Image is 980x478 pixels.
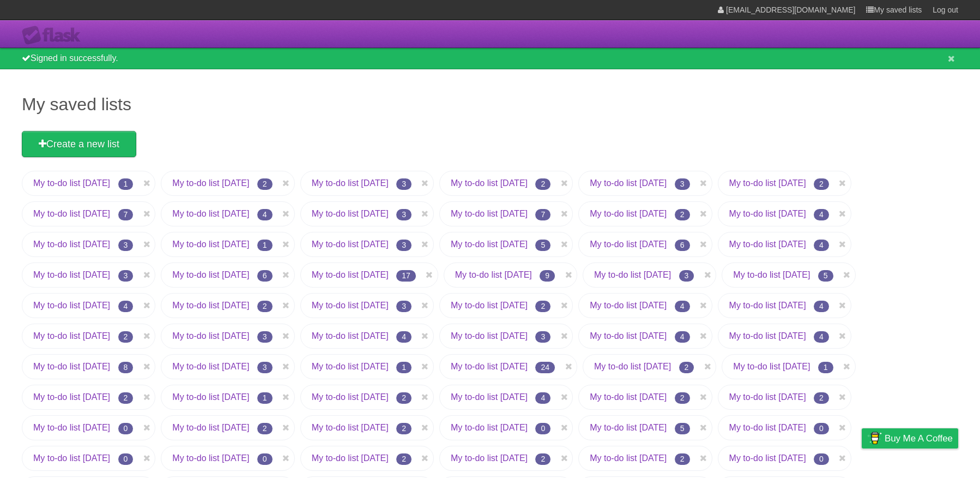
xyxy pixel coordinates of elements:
[814,178,829,190] span: 2
[535,178,551,190] span: 2
[729,331,806,340] a: My to-do list [DATE]
[33,209,110,218] a: My to-do list [DATE]
[396,240,412,251] span: 3
[733,362,810,371] a: My to-do list [DATE]
[535,301,551,312] span: 2
[118,270,134,282] span: 3
[33,240,110,249] a: My to-do list [DATE]
[172,240,249,249] a: My to-do list [DATE]
[885,429,953,448] span: Buy me a coffee
[818,362,833,373] span: 1
[118,453,134,465] span: 0
[172,301,249,310] a: My to-do list [DATE]
[451,392,528,402] a: My to-do list [DATE]
[535,453,551,465] span: 2
[396,453,412,465] span: 2
[118,392,134,404] span: 2
[535,240,551,251] span: 5
[172,453,249,463] a: My to-do list [DATE]
[257,423,273,434] span: 2
[118,331,134,343] span: 2
[396,423,412,434] span: 2
[814,423,829,434] span: 0
[312,270,389,279] a: My to-do list [DATE]
[729,453,806,463] a: My to-do list [DATE]
[675,453,690,465] span: 2
[729,392,806,402] a: My to-do list [DATE]
[675,392,690,404] span: 2
[396,362,412,373] span: 1
[118,362,134,373] span: 8
[814,301,829,312] span: 4
[451,301,528,310] a: My to-do list [DATE]
[33,331,110,340] a: My to-do list [DATE]
[729,423,806,432] a: My to-do list [DATE]
[172,178,249,188] a: My to-do list [DATE]
[590,392,667,402] a: My to-do list [DATE]
[396,270,416,282] span: 17
[396,209,412,220] span: 3
[257,392,273,404] span: 1
[172,331,249,340] a: My to-do list [DATE]
[862,428,958,449] a: Buy me a coffee
[396,301,412,312] span: 3
[257,240,273,251] span: 1
[312,331,389,340] a: My to-do list [DATE]
[312,362,389,371] a: My to-do list [DATE]
[814,240,829,251] span: 4
[451,331,528,340] a: My to-do list [DATE]
[172,270,249,279] a: My to-do list [DATE]
[33,178,110,188] a: My to-do list [DATE]
[590,240,667,249] a: My to-do list [DATE]
[22,26,87,45] div: Flask
[396,392,412,404] span: 2
[312,209,389,218] a: My to-do list [DATE]
[33,453,110,463] a: My to-do list [DATE]
[455,270,532,279] a: My to-do list [DATE]
[590,209,667,218] a: My to-do list [DATE]
[257,270,273,282] span: 6
[22,131,136,157] a: Create a new list
[257,178,273,190] span: 2
[118,240,134,251] span: 3
[33,423,110,432] a: My to-do list [DATE]
[22,91,958,117] h1: My saved lists
[451,178,528,188] a: My to-do list [DATE]
[118,178,134,190] span: 1
[729,240,806,249] a: My to-do list [DATE]
[172,392,249,402] a: My to-do list [DATE]
[33,362,110,371] a: My to-do list [DATE]
[257,209,273,220] span: 4
[396,331,412,343] span: 4
[590,453,667,463] a: My to-do list [DATE]
[451,362,528,371] a: My to-do list [DATE]
[729,178,806,188] a: My to-do list [DATE]
[679,270,694,282] span: 3
[675,301,690,312] span: 4
[451,240,528,249] a: My to-do list [DATE]
[675,178,690,190] span: 3
[257,301,273,312] span: 2
[257,331,273,343] span: 3
[679,362,694,373] span: 2
[33,270,110,279] a: My to-do list [DATE]
[33,392,110,402] a: My to-do list [DATE]
[733,270,810,279] a: My to-do list [DATE]
[172,209,249,218] a: My to-do list [DATE]
[257,362,273,373] span: 3
[118,301,134,312] span: 4
[451,423,528,432] a: My to-do list [DATE]
[540,270,555,282] span: 9
[312,453,389,463] a: My to-do list [DATE]
[312,423,389,432] a: My to-do list [DATE]
[675,423,690,434] span: 5
[312,392,389,402] a: My to-do list [DATE]
[675,240,690,251] span: 6
[675,331,690,343] span: 4
[312,240,389,249] a: My to-do list [DATE]
[535,392,551,404] span: 4
[118,423,134,434] span: 0
[814,453,829,465] span: 0
[312,301,389,310] a: My to-do list [DATE]
[451,209,528,218] a: My to-do list [DATE]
